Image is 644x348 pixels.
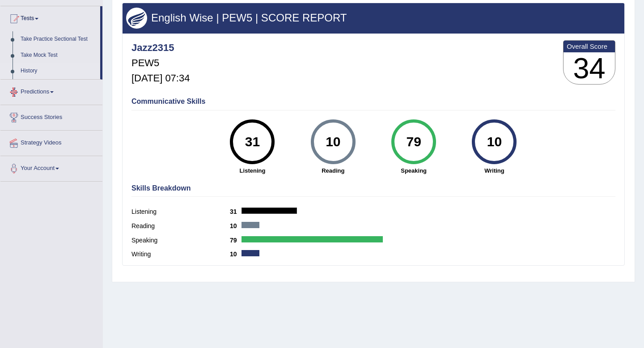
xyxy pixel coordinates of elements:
h3: English Wise | PEW5 | SCORE REPORT [126,12,621,24]
a: Take Practice Sectional Test [17,31,100,47]
h4: Skills Breakdown [131,184,615,192]
h4: Communicative Skills [131,98,615,106]
b: 31 [230,208,241,215]
div: 79 [397,123,430,161]
b: Overall Score [567,42,612,50]
strong: Reading [297,166,369,175]
b: 10 [230,222,241,229]
label: Writing [131,250,230,259]
a: Your Account [0,156,102,178]
a: Strategy Videos [0,131,102,153]
h3: 34 [563,52,615,85]
div: 10 [478,123,511,161]
a: History [17,63,100,79]
strong: Listening [216,166,288,175]
h5: PEW5 [131,58,190,68]
label: Reading [131,221,230,231]
div: 10 [317,123,349,161]
a: Success Stories [0,105,102,127]
strong: Speaking [378,166,449,175]
img: wings.png [126,8,147,29]
a: Tests [0,6,100,29]
strong: Writing [458,166,530,175]
a: Take Mock Test [17,47,100,64]
h5: [DATE] 07:34 [131,73,190,84]
b: 79 [230,237,241,244]
h4: Jazz2315 [131,42,190,53]
label: Speaking [131,236,230,245]
div: 31 [236,123,269,161]
a: Predictions [0,80,102,102]
label: Listening [131,207,230,216]
b: 10 [230,250,241,258]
